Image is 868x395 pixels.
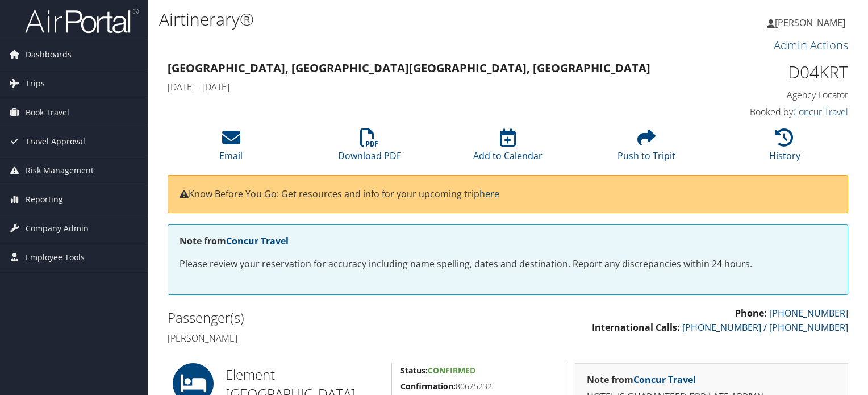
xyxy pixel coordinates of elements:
h5: 80625232 [400,381,557,392]
a: Email [219,135,243,162]
a: Admin Actions [774,38,848,53]
p: Please review your reservation for accuracy including name spelling, dates and destination. Repor... [180,257,836,272]
span: [PERSON_NAME] [775,16,845,29]
a: [PERSON_NAME] [767,6,857,40]
a: Concur Travel [633,373,696,386]
a: here [479,188,499,200]
strong: Note from [180,235,289,247]
span: Employee Tools [26,243,85,272]
a: Download PDF [338,135,401,162]
span: Company Admin [26,214,89,243]
span: Book Travel [26,98,69,127]
img: airportal-logo.png [25,7,139,34]
h4: Booked by [691,106,848,118]
a: Push to Tripit [617,135,675,162]
strong: Phone: [735,307,767,319]
span: Risk Management [26,156,94,185]
strong: Note from [587,373,696,386]
strong: [GEOGRAPHIC_DATA], [GEOGRAPHIC_DATA] [GEOGRAPHIC_DATA], [GEOGRAPHIC_DATA] [168,60,650,76]
h4: [PERSON_NAME] [168,332,499,344]
p: Know Before You Go: Get resources and info for your upcoming trip [180,187,836,202]
strong: Status: [400,365,428,376]
span: Confirmed [428,365,475,376]
span: Reporting [26,185,63,214]
h4: [DATE] - [DATE] [168,81,674,93]
strong: Confirmation: [400,381,456,392]
h1: Airtinerary® [159,7,624,31]
a: [PHONE_NUMBER] / [PHONE_NUMBER] [682,321,848,334]
a: [PHONE_NUMBER] [769,307,848,319]
h1: D04KRT [691,60,848,84]
a: Concur Travel [226,235,289,247]
h2: Passenger(s) [168,308,499,327]
a: Add to Calendar [473,135,542,162]
span: Trips [26,69,45,98]
span: Dashboards [26,40,72,69]
a: Concur Travel [793,106,848,118]
h4: Agency Locator [691,89,848,101]
span: Travel Approval [26,127,85,156]
strong: International Calls: [592,321,680,334]
a: History [769,135,800,162]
